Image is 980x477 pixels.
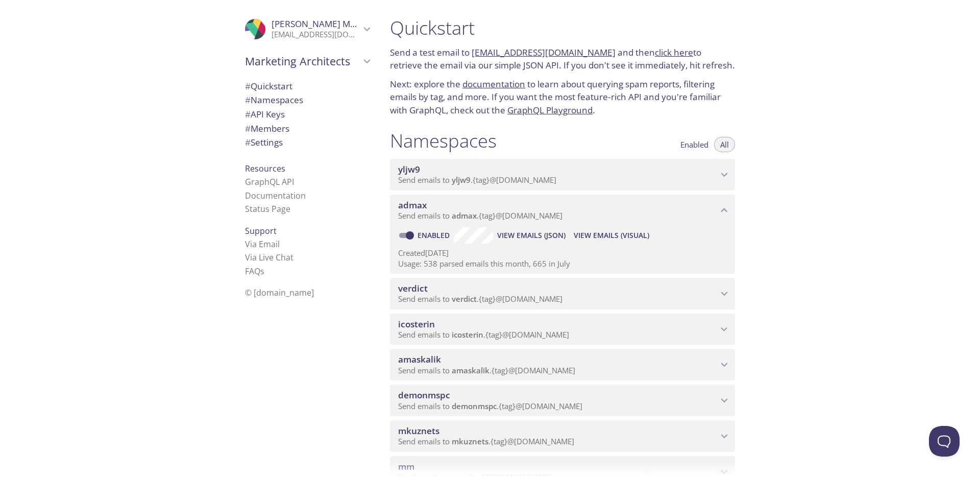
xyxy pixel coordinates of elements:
[237,12,378,46] div: Anton Maskalik
[245,252,293,263] a: Via Live Chat
[390,420,735,452] div: mkuznets namespace
[245,80,251,92] span: #
[245,108,285,120] span: API Keys
[237,135,378,150] div: Team Settings
[245,123,289,134] span: Members
[237,48,378,75] div: Marketing Architects
[493,227,570,244] button: View Emails (JSON)
[245,287,314,298] span: © [DOMAIN_NAME]
[390,349,735,380] div: amaskalik namespace
[245,163,285,174] span: Resources
[452,210,477,221] span: admax
[245,94,303,106] span: Namespaces
[390,314,735,345] div: icosterin namespace
[245,176,294,187] a: GraphQL API
[245,136,283,148] span: Settings
[398,318,435,330] span: icosterin
[390,278,735,309] div: verdict namespace
[245,225,277,236] span: Support
[390,159,735,190] div: yljw9 namespace
[245,203,290,214] a: Status Page
[260,266,264,277] span: s
[398,425,439,437] span: mkuznets
[390,385,735,416] div: demonmspc namespace
[398,294,562,304] span: Send emails to . {tag} @[DOMAIN_NAME]
[390,46,735,72] p: Send a test email to and then to retrieve the email via our simple JSON API. If you don't see it ...
[390,195,735,226] div: admax namespace
[245,136,251,148] span: #
[237,79,378,93] div: Quickstart
[390,16,735,39] h1: Quickstart
[452,365,489,375] span: amaskalik
[452,401,497,411] span: demonmspc
[398,163,420,175] span: yljw9
[929,426,960,457] iframe: Help Scout Beacon - Open
[272,30,360,40] p: [EMAIL_ADDRESS][DOMAIN_NAME]
[245,190,306,201] a: Documentation
[398,401,582,411] span: Send emails to . {tag} @[DOMAIN_NAME]
[472,46,616,58] a: [EMAIL_ADDRESS][DOMAIN_NAME]
[398,389,450,401] span: demonmspc
[245,108,251,120] span: #
[398,210,562,221] span: Send emails to . {tag} @[DOMAIN_NAME]
[245,94,251,106] span: #
[237,93,378,107] div: Namespaces
[245,266,264,277] a: FAQ
[452,329,483,340] span: icosterin
[507,104,593,116] a: GraphQL Playground
[390,78,735,117] p: Next: explore the to learn about querying spam reports, filtering emails by tag, and more. If you...
[390,129,497,152] h1: Namespaces
[398,248,727,258] p: Created [DATE]
[398,199,427,211] span: admax
[245,123,251,134] span: #
[237,122,378,136] div: Members
[398,329,569,340] span: Send emails to . {tag} @[DOMAIN_NAME]
[497,229,566,242] span: View Emails (JSON)
[398,282,428,294] span: verdict
[570,227,653,244] button: View Emails (Visual)
[272,18,378,30] span: [PERSON_NAME] Maskalik
[452,175,471,185] span: yljw9
[398,258,727,269] p: Usage: 538 parsed emails this month, 665 in July
[452,436,488,446] span: mkuznets
[462,78,525,90] a: documentation
[674,137,715,152] button: Enabled
[398,175,556,185] span: Send emails to . {tag} @[DOMAIN_NAME]
[416,230,454,240] a: Enabled
[237,107,378,122] div: API Keys
[245,80,292,92] span: Quickstart
[714,137,735,152] button: All
[245,54,360,68] span: Marketing Architects
[574,229,649,242] span: View Emails (Visual)
[398,436,574,446] span: Send emails to . {tag} @[DOMAIN_NAME]
[398,353,441,365] span: amaskalik
[245,238,280,250] a: Via Email
[452,294,477,304] span: verdict
[398,365,575,375] span: Send emails to . {tag} @[DOMAIN_NAME]
[655,46,693,58] a: click here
